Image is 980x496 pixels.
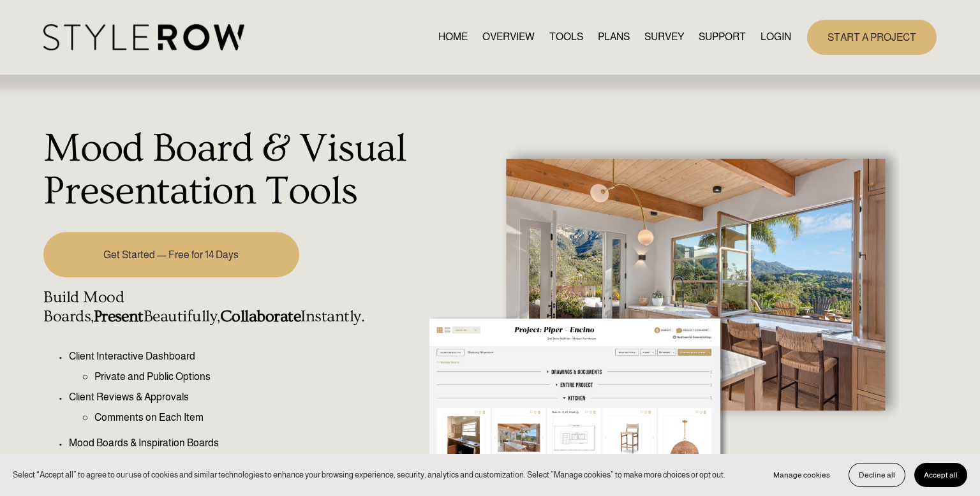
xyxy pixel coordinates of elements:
[94,369,412,384] p: Private and Public Options
[69,435,412,451] p: Mood Boards & Inspiration Boards
[43,24,244,50] img: StyleRow
[859,470,895,479] span: Decline all
[43,232,299,277] a: Get Started — Free for 14 Days
[644,29,684,46] a: SURVEY
[807,20,937,55] a: START A PROJECT
[849,463,905,487] button: Decline all
[764,463,840,487] button: Manage cookies
[598,29,630,46] a: PLANS
[43,288,412,326] h4: Build Mood Boards, Beautifully, Instantly.
[699,29,746,46] a: folder dropdown
[924,470,958,479] span: Accept all
[914,463,967,487] button: Accept all
[94,307,144,326] strong: Present
[13,469,725,481] p: Select “Accept all” to agree to our use of cookies and similar technologies to enhance your brows...
[69,390,412,405] p: Client Reviews & Approvals
[482,29,535,46] a: OVERVIEW
[220,307,301,326] strong: Collaborate
[549,29,583,46] a: TOOLS
[94,410,412,425] p: Comments on Each Item
[43,128,412,214] h1: Mood Board & Visual Presentation Tools
[761,29,791,46] a: LOGIN
[773,470,830,479] span: Manage cookies
[438,29,468,46] a: HOME
[69,349,412,364] p: Client Interactive Dashboard
[699,29,746,45] span: SUPPORT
